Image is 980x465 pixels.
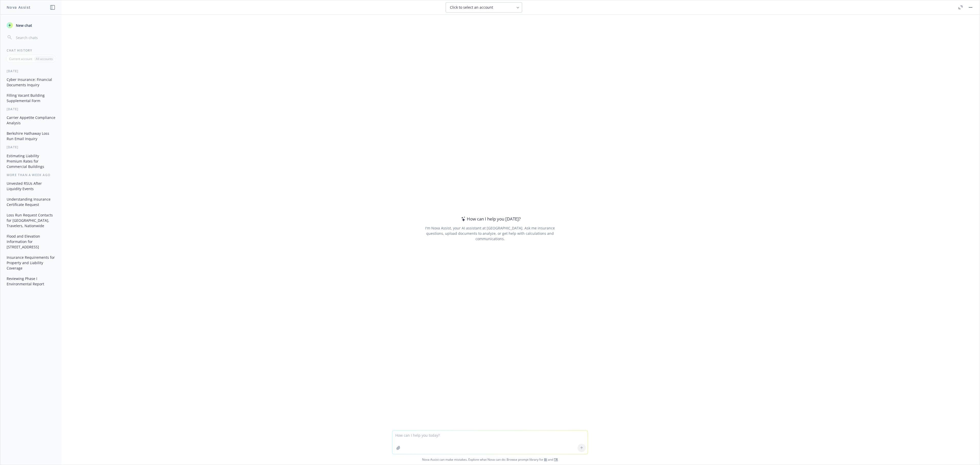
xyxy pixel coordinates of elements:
[9,57,32,61] p: Current account
[7,5,31,10] h1: Nova Assist
[5,232,57,251] button: Flood and Elevation Information for [STREET_ADDRESS]
[554,457,558,462] a: TR
[5,152,57,171] button: Estimating Liability Premium Rates for Commercial Buildings
[36,57,53,61] p: All accounts
[5,274,57,288] button: Reviewing Phase I Environmental Report
[15,34,55,41] input: Search chats
[1,69,62,73] div: [DATE]
[1,107,62,111] div: [DATE]
[1,173,62,177] div: More than a week ago
[5,91,57,105] button: Filling Vacant Building Supplemental Form
[5,253,57,272] button: Insurance Requirements for Property and Liability Coverage
[5,75,57,89] button: Cyber Insurance: Financial Documents Inquiry
[1,145,62,149] div: [DATE]
[5,195,57,209] button: Understanding Insurance Certificate Request
[446,2,522,13] button: Click to select an account
[5,21,57,30] button: New chat
[1,48,62,53] div: Chat History
[5,179,57,193] button: Unvested RSUs After Liquidity Events
[2,454,978,465] span: Nova Assist can make mistakes. Explore what Nova can do: Browse prompt library for and
[5,113,57,127] button: Carrier Appetite Compliance Analysis
[450,5,493,10] span: Click to select an account
[5,129,57,143] button: Berkshire Hathaway Loss Run Email Inquiry
[5,211,57,230] button: Loss Run Request Contacts for [GEOGRAPHIC_DATA], Travelers, Nationwide
[460,216,521,222] div: How can I help you [DATE]?
[544,457,547,462] a: BI
[15,23,32,28] span: New chat
[418,225,562,241] div: I'm Nova Assist, your AI assistant at [GEOGRAPHIC_DATA]. Ask me insurance questions, upload docum...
